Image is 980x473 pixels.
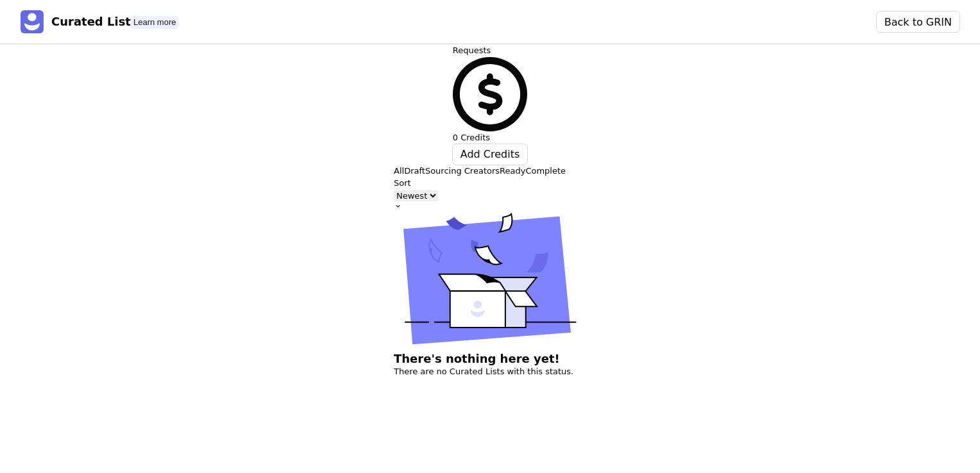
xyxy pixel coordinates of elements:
[525,165,566,178] p: Complete
[500,165,525,178] p: Ready
[394,165,404,178] p: All
[394,210,586,348] img: Empty box
[453,44,528,57] h3: Requests
[404,165,425,178] p: Draft
[394,365,586,378] p: There are no Curated Lists with this status.
[453,131,528,144] p: 0 Credits
[877,12,959,32] button: Back to GRIN
[394,352,586,366] h3: There's nothing here yet!
[51,15,138,29] h3: Curated Lists
[425,165,500,178] p: Sourcing Creators
[453,144,528,165] button: Add Credits
[131,16,178,29] div: Tooltip anchor
[394,178,411,188] label: Sort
